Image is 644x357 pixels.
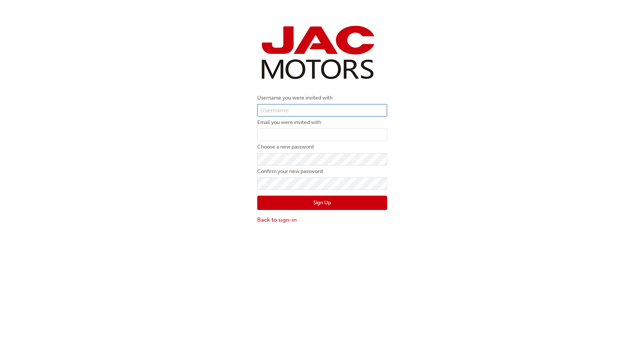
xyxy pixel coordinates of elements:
[257,93,387,103] label: Username you were invited with
[257,167,387,176] label: Confirm your new password
[257,142,387,152] label: Choose a new password
[257,118,387,127] label: Email you were invited with
[257,216,387,224] a: Back to sign-in
[257,104,387,117] input: Username
[257,23,377,82] img: jac-portal
[257,196,387,210] button: Sign Up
